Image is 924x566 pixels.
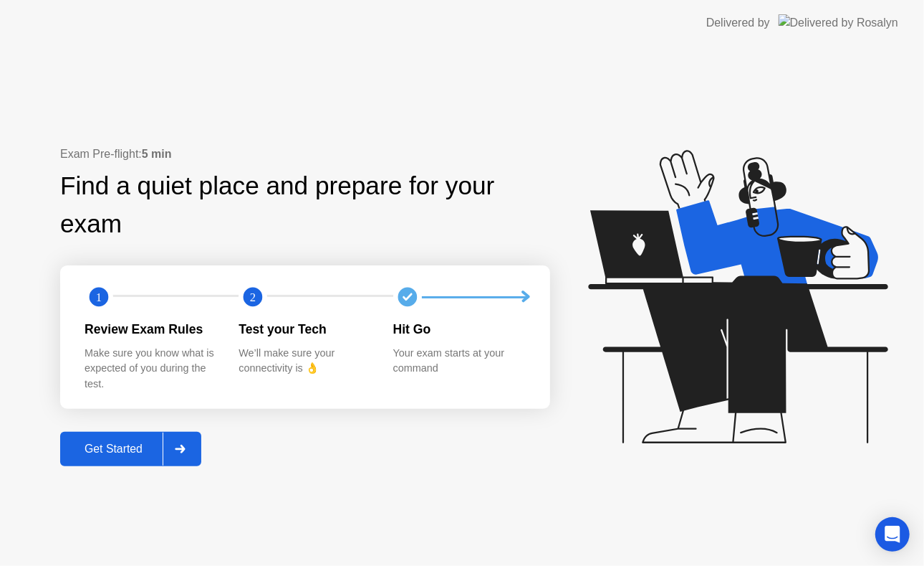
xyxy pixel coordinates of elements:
div: Make sure you know what is expected of you during the test. [85,346,216,392]
img: Delivered by Rosalyn [779,14,898,31]
text: 1 [96,291,102,304]
text: 2 [250,291,256,304]
button: Get Started [60,432,201,466]
div: Test your Tech [239,320,370,339]
b: 5 min [142,148,172,160]
div: Review Exam Rules [85,320,216,339]
div: Exam Pre-flight: [60,146,550,163]
div: Open Intercom Messenger [875,517,910,552]
div: Your exam starts at your command [393,346,524,377]
div: Hit Go [393,320,524,339]
div: Delivered by [706,14,770,32]
div: Find a quiet place and prepare for your exam [60,167,550,243]
div: We’ll make sure your connectivity is 👌 [239,346,370,377]
div: Get Started [64,443,163,456]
